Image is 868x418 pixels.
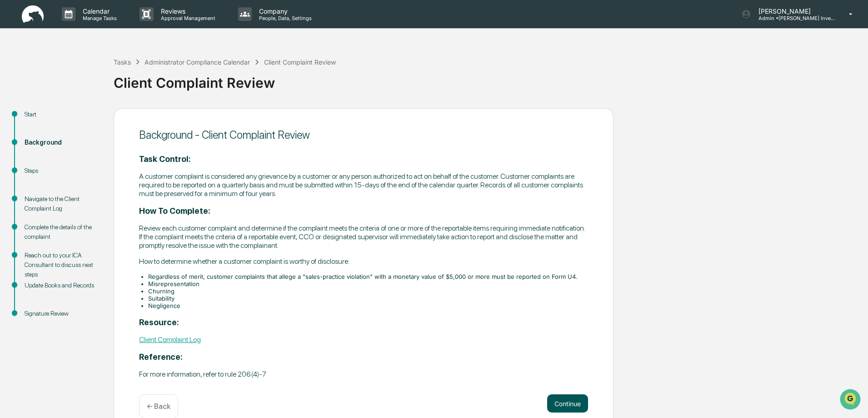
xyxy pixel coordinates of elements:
p: How can we help? [9,19,165,34]
div: Steps [25,166,99,176]
strong: Task Control: [139,154,191,164]
img: 1746055101610-c473b297-6a78-478c-a979-82029cc54cd1 [9,70,25,86]
span: Preclearance [18,115,59,124]
a: 🗄️Attestations [62,111,116,127]
div: 🔎 [9,133,16,140]
iframe: Open customer support [839,388,863,413]
div: Background - Client Complaint Review [139,128,588,141]
div: 🖐️ [9,116,16,123]
p: A customer complaint is considered any grievance by a customer or any person authorized to act on... [139,172,588,198]
div: Update Books and Records [25,281,99,290]
div: Reach out to your ICA Consultant to discuss next steps [25,251,99,279]
div: 🗄️ [66,116,73,123]
span: Pylon [90,154,110,161]
p: Reviews [154,7,220,15]
button: Start new chat [155,72,165,83]
div: Client Complaint Review [114,67,863,91]
li: Churning [148,287,588,295]
p: [PERSON_NAME] [751,7,836,15]
a: 🖐️Preclearance [5,111,62,127]
li: Regardless of merit, customer complaints that allege a "sales-practice violation" with a monetary... [148,273,588,280]
p: Approval Management [154,15,220,21]
div: Start [25,110,99,119]
a: Powered byPylon [64,154,110,161]
img: logo [22,5,44,23]
div: Tasks [114,58,131,66]
p: ← Back [147,402,170,411]
a: 🔎Data Lookup [5,128,61,145]
div: Navigate to the Client Complaint Log [25,194,99,213]
strong: Resource: [139,317,179,327]
p: Company [252,7,316,15]
li: Negligence [148,302,588,309]
div: Background [25,138,99,147]
div: Client Complaint Review [264,58,336,66]
p: People, Data, Settings [252,15,316,21]
div: Signature Review [25,309,99,318]
div: Start new chat [31,70,149,79]
p: Calendar [75,7,121,15]
li: Suitability [148,295,588,302]
div: Administrator Compliance Calendar [145,58,250,66]
strong: How To Complete: [139,206,210,216]
div: We're available if you need us! [31,79,115,86]
div: Complete the details of the complaint [25,222,99,242]
span: Data Lookup [18,132,57,141]
li: Misrepresentation [148,280,588,287]
button: Continue [547,394,588,413]
p: Admin • [PERSON_NAME] Investments, LLC [751,15,836,21]
p: Review each customer complaint and determine if the complaint meets the criteria of one or more o... [139,224,588,250]
a: Client Complaint Log [139,335,201,344]
span: Attestations [75,115,113,124]
p: For more information, refer to rule 206(4)-7 [139,370,588,378]
p: How to determine whether a customer complaint is worthy of disclosure: [139,257,588,266]
strong: Reference: [139,352,183,362]
p: Manage Tasks [75,15,121,21]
